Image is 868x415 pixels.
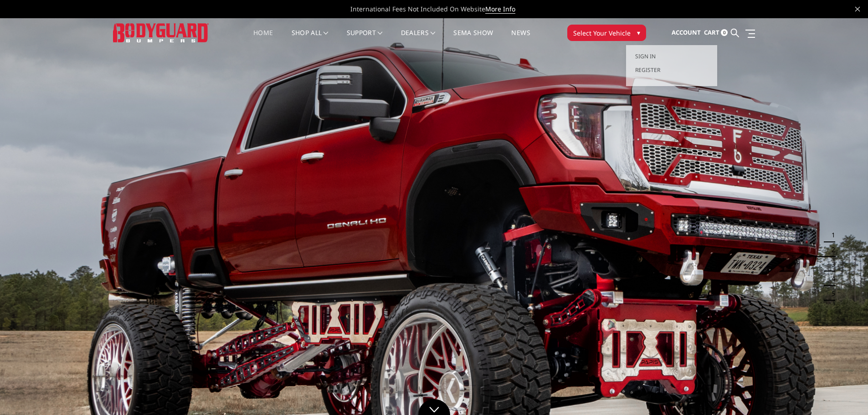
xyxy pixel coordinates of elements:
span: Cart [704,28,719,36]
a: SEMA Show [453,30,493,47]
span: Select Your Vehicle [573,28,631,38]
a: Support [347,30,383,47]
a: Dealers [401,30,436,47]
button: 1 of 5 [826,228,835,242]
a: Cart 0 [704,20,728,45]
a: Register [635,63,708,77]
span: 0 [721,29,728,36]
span: ▾ [637,28,640,37]
button: 4 of 5 [826,272,835,286]
span: Account [672,28,701,36]
a: Home [253,30,273,47]
a: Click to Down [418,399,450,415]
a: More Info [485,5,515,14]
span: Register [635,66,660,74]
a: Sign in [635,50,708,63]
button: 2 of 5 [826,242,835,257]
iframe: Chat Widget [822,371,868,415]
a: Account [672,20,701,45]
span: Sign in [635,52,656,60]
button: Select Your Vehicle [567,25,646,41]
button: 3 of 5 [826,257,835,272]
a: News [511,30,530,47]
button: 5 of 5 [826,286,835,301]
img: BODYGUARD BUMPERS [113,23,209,42]
a: shop all [292,30,329,47]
